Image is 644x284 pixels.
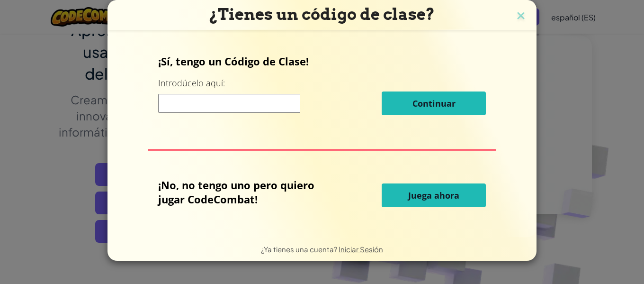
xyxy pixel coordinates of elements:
a: Iniciar Sesión [339,245,383,254]
button: Juega ahora [382,183,486,207]
p: ¡Sí, tengo un Código de Clase! [158,54,486,68]
label: Introdúcelo aquí: [158,77,225,89]
span: Continuar [412,98,456,109]
img: close icon [515,9,527,24]
button: Continuar [382,92,486,115]
span: ¿Tienes un código de clase? [209,5,435,24]
span: ¿Ya tienes una cuenta? [261,245,339,254]
span: Juega ahora [408,190,459,201]
p: ¡No, no tengo uno pero quiero jugar CodeCombat! [158,178,335,206]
